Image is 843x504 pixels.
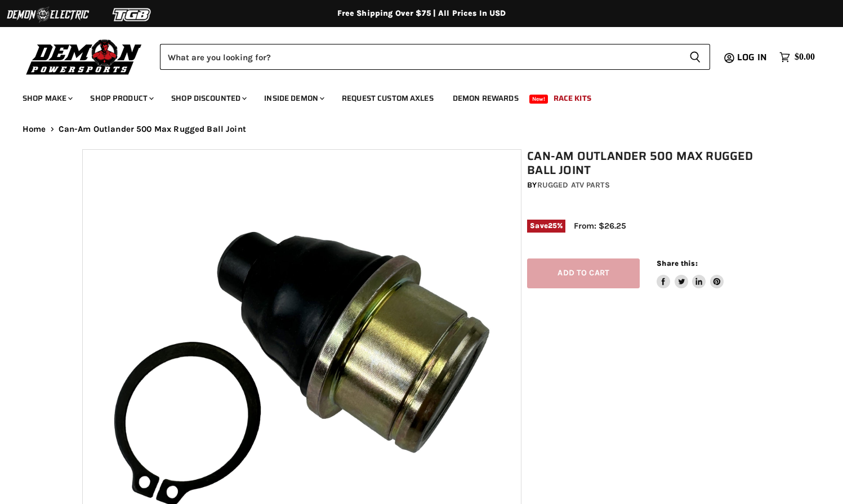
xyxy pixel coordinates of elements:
[160,44,710,70] form: Product
[774,49,820,65] a: $0.00
[14,82,812,110] ul: Main menu
[444,87,527,110] a: Demon Rewards
[529,95,548,104] span: New!
[59,124,246,134] span: Can-Am Outlander 500 Max Rugged Ball Joint
[657,259,697,267] span: Share this:
[82,87,160,110] a: Shop Product
[657,258,724,288] aside: Share this:
[795,52,815,63] span: $0.00
[527,149,766,177] h1: Can-Am Outlander 500 Max Rugged Ball Joint
[23,37,146,77] img: Demon Powersports
[732,52,774,63] a: Log in
[737,50,767,64] span: Log in
[23,124,46,134] a: Home
[680,44,710,70] button: Search
[537,180,610,190] a: Rugged ATV Parts
[548,221,557,230] span: 25
[6,4,90,25] img: Demon Electric Logo 2
[160,44,680,70] input: Search
[256,87,331,110] a: Inside Demon
[333,87,442,110] a: Request Custom Axles
[527,179,766,191] div: by
[574,221,626,231] span: From: $26.25
[545,87,600,110] a: Race Kits
[163,87,253,110] a: Shop Discounted
[14,87,79,110] a: Shop Make
[90,4,175,25] img: TGB Logo 2
[527,220,565,232] span: Save %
